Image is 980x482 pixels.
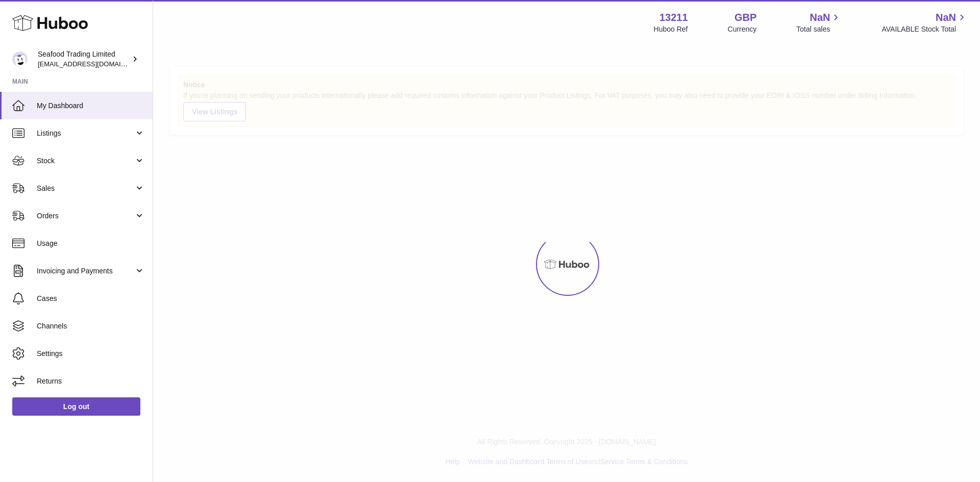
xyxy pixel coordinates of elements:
[810,11,830,24] span: NaN
[936,11,956,24] span: NaN
[37,211,134,221] span: Orders
[12,52,28,67] img: online@rickstein.com
[38,49,130,69] div: Seafood Trading Limited
[37,349,145,359] span: Settings
[37,101,145,111] span: My Dashboard
[37,376,145,386] span: Returns
[37,129,134,138] span: Listings
[796,24,842,34] span: Total sales
[654,24,688,34] div: Huboo Ref
[796,11,842,34] a: NaN Total sales
[37,156,134,166] span: Stock
[37,294,145,303] span: Cases
[734,11,756,24] strong: GBP
[37,184,134,193] span: Sales
[37,321,145,331] span: Channels
[12,397,140,416] a: Log out
[37,239,145,248] span: Usage
[881,11,968,34] a: NaN AVAILABLE Stock Total
[659,11,688,24] strong: 13211
[881,24,968,34] span: AVAILABLE Stock Total
[38,60,150,68] span: [EMAIL_ADDRESS][DOMAIN_NAME]
[37,266,134,276] span: Invoicing and Payments
[728,24,757,34] div: Currency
